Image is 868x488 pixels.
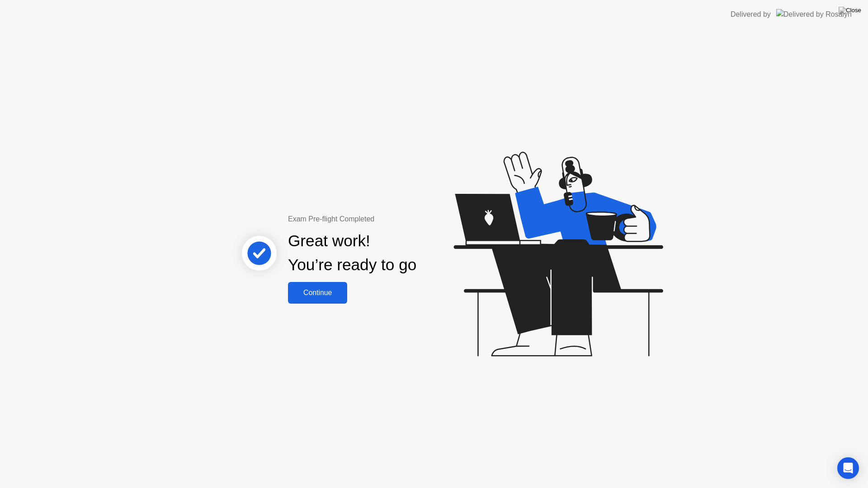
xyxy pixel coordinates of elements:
img: Close [839,7,861,14]
div: Delivered by [731,9,771,20]
div: Open Intercom Messenger [837,457,859,479]
div: Great work! You’re ready to go [288,229,416,277]
button: Continue [288,282,347,304]
img: Delivered by Rosalyn [776,9,852,19]
div: Exam Pre-flight Completed [288,214,475,225]
div: Continue [291,289,344,297]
